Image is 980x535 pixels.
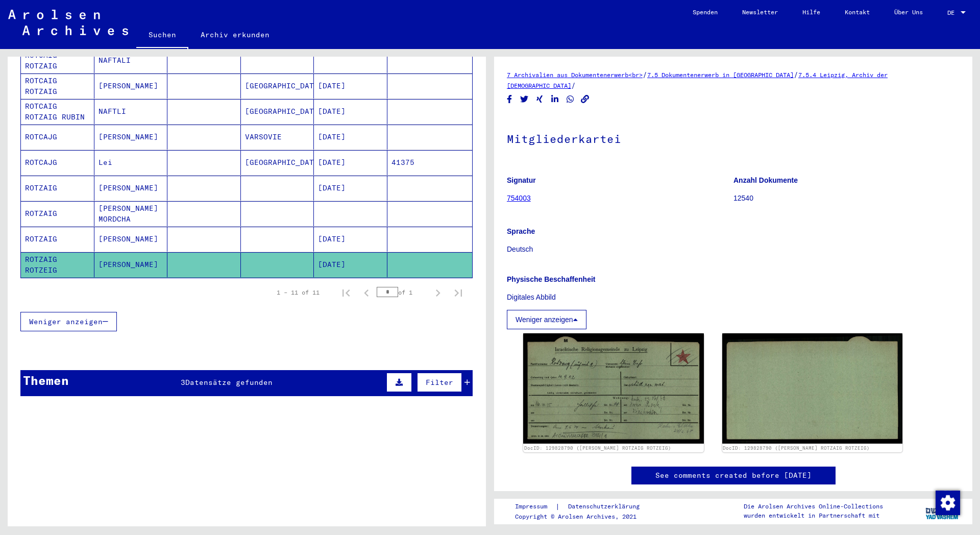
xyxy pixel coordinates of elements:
[94,150,168,175] mat-cell: Lei
[507,194,531,202] a: 754003
[314,227,387,252] mat-cell: [DATE]
[524,445,671,451] a: DocID: 129828790 ([PERSON_NAME] ROTZAIG ROTZEIG)
[314,74,387,99] mat-cell: [DATE]
[507,310,586,329] button: Weniger anzeigen
[94,48,168,73] mat-cell: NAFTALI
[188,22,282,47] a: Archiv erkunden
[507,176,536,184] b: Signatur
[507,115,960,160] h1: Mitgliederkartei
[794,70,798,79] span: /
[21,201,94,226] mat-cell: ROTZAIG
[733,176,798,184] b: Anzahl Dokumente
[655,470,812,481] a: See comments created before [DATE]
[21,227,94,252] mat-cell: ROTZAIG
[643,70,647,79] span: /
[534,93,545,106] button: Share on Xing
[744,511,883,520] p: wurden entwickelt in Partnerschaft mit
[519,93,530,106] button: Share on Twitter
[314,150,387,175] mat-cell: [DATE]
[923,498,962,524] img: yv_logo.png
[94,227,168,252] mat-cell: [PERSON_NAME]
[21,74,94,99] mat-cell: ROTCAIG ROTZAIG
[507,71,643,79] a: 7 Archivalien aus Dokumentenerwerb<br>
[241,125,314,150] mat-cell: VARSOVIE
[426,378,453,387] span: Filter
[417,373,462,392] button: Filter
[507,275,596,283] b: Physische Beschaffenheit
[21,48,94,73] mat-cell: ROTCAIG ROTZAIG
[580,93,591,106] button: Copy link
[241,74,314,99] mat-cell: [GEOGRAPHIC_DATA]
[722,333,903,444] img: 002.jpg
[550,93,560,106] button: Share on LinkedIn
[94,252,168,277] mat-cell: [PERSON_NAME]
[560,501,652,512] a: Datenschutzerklärung
[8,10,128,35] img: Arolsen_neg.svg
[356,282,377,303] button: Previous page
[94,74,168,99] mat-cell: [PERSON_NAME]
[377,287,428,297] div: of 1
[94,99,168,124] mat-cell: NAFTLI
[94,125,168,150] mat-cell: [PERSON_NAME]
[744,502,883,511] p: Die Arolsen Archives Online-Collections
[507,292,960,303] p: Digitales Abbild
[733,193,960,204] p: 12540
[20,312,117,331] button: Weniger anzeigen
[314,125,387,150] mat-cell: [DATE]
[936,491,960,515] img: Zustimmung ändern
[336,282,356,303] button: First page
[29,317,103,326] span: Weniger anzeigen
[94,176,168,201] mat-cell: [PERSON_NAME]
[21,252,94,277] mat-cell: ROTZAIG ROTZEIG
[277,288,320,297] div: 1 – 11 of 11
[507,227,535,235] b: Sprache
[428,282,448,303] button: Next page
[571,81,576,90] span: /
[515,501,652,512] div: |
[947,9,959,16] span: DE
[314,99,387,124] mat-cell: [DATE]
[507,244,960,255] p: Deutsch
[504,93,515,106] button: Share on Facebook
[515,501,555,512] a: Impressum
[21,150,94,175] mat-cell: ROTCAJG
[387,150,473,175] mat-cell: 41375
[185,378,273,387] span: Datensätze gefunden
[181,378,185,387] span: 3
[21,99,94,124] mat-cell: ROTCAIG ROTZAIG RUBIN
[565,93,576,106] button: Share on WhatsApp
[241,150,314,175] mat-cell: [GEOGRAPHIC_DATA]
[136,22,188,49] a: Suchen
[515,512,652,521] p: Copyright © Arolsen Archives, 2021
[523,333,704,444] img: 001.jpg
[448,282,469,303] button: Last page
[241,99,314,124] mat-cell: [GEOGRAPHIC_DATA]
[21,176,94,201] mat-cell: ROTZAIG
[23,371,69,390] div: Themen
[314,176,387,201] mat-cell: [DATE]
[94,201,168,226] mat-cell: [PERSON_NAME] MORDCHA
[647,71,794,79] a: 7.5 Dokumentenerwerb in [GEOGRAPHIC_DATA]
[21,125,94,150] mat-cell: ROTCAJG
[314,252,387,277] mat-cell: [DATE]
[723,445,870,451] a: DocID: 129828790 ([PERSON_NAME] ROTZAIG ROTZEIG)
